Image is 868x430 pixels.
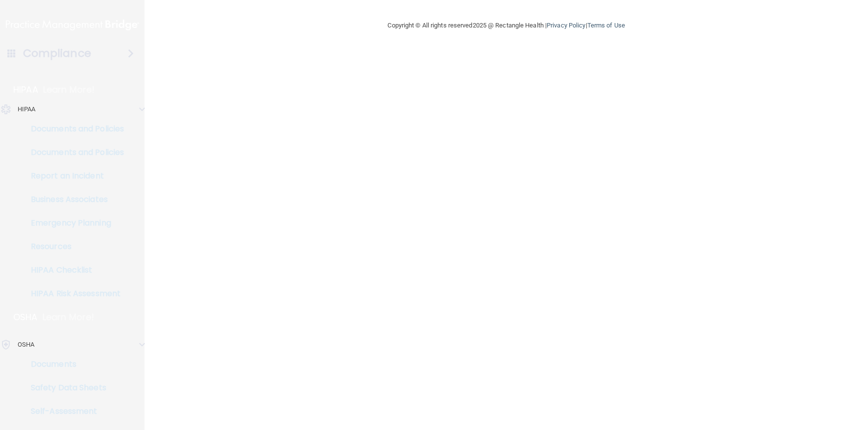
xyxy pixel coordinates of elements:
a: Terms of Use [587,22,625,29]
img: PMB logo [6,15,139,35]
p: OSHA [13,311,38,323]
p: Emergency Planning [6,218,140,228]
p: HIPAA [13,84,38,96]
p: Safety Data Sheets [6,383,140,393]
p: Documents and Policies [6,148,140,157]
p: HIPAA Risk Assessment [6,289,140,299]
p: Learn More! [43,84,95,96]
p: Documents and Policies [6,124,140,134]
a: Privacy Policy [547,22,585,29]
p: OSHA [18,339,34,351]
p: Report an Incident [6,171,140,181]
p: Documents [6,359,140,369]
p: Self-Assessment [6,406,140,416]
p: Resources [6,242,140,252]
p: Learn More! [43,311,95,323]
p: Business Associates [6,195,140,204]
p: HIPAA Checklist [6,265,140,275]
p: HIPAA [18,103,36,115]
h4: Compliance [23,47,91,60]
div: Copyright © All rights reserved 2025 @ Rectangle Health | | [328,10,685,41]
